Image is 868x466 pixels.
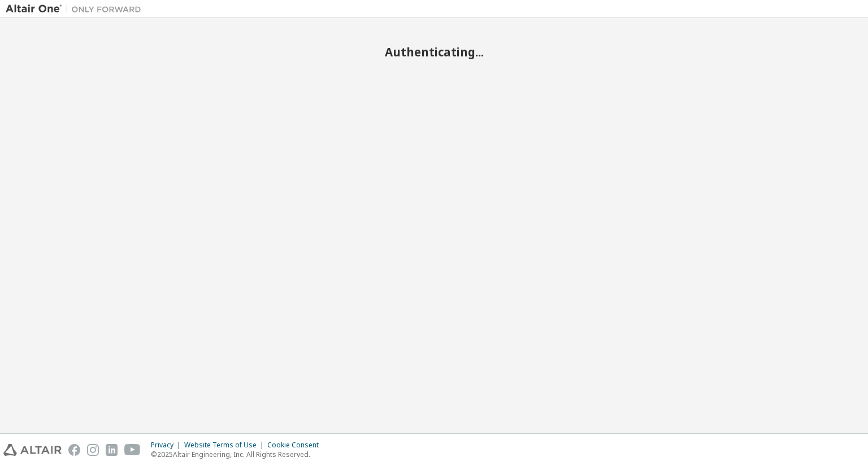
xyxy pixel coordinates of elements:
[3,444,62,456] img: altair_logo.svg
[267,441,325,450] div: Cookie Consent
[68,444,80,456] img: facebook.svg
[151,441,184,450] div: Privacy
[106,444,118,456] img: linkedin.svg
[151,450,325,459] p: © 2025 Altair Engineering, Inc. All Rights Reserved.
[6,3,147,15] img: Altair One
[87,444,99,456] img: instagram.svg
[184,441,267,450] div: Website Terms of Use
[6,45,862,59] h2: Authenticating...
[124,444,141,456] img: youtube.svg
